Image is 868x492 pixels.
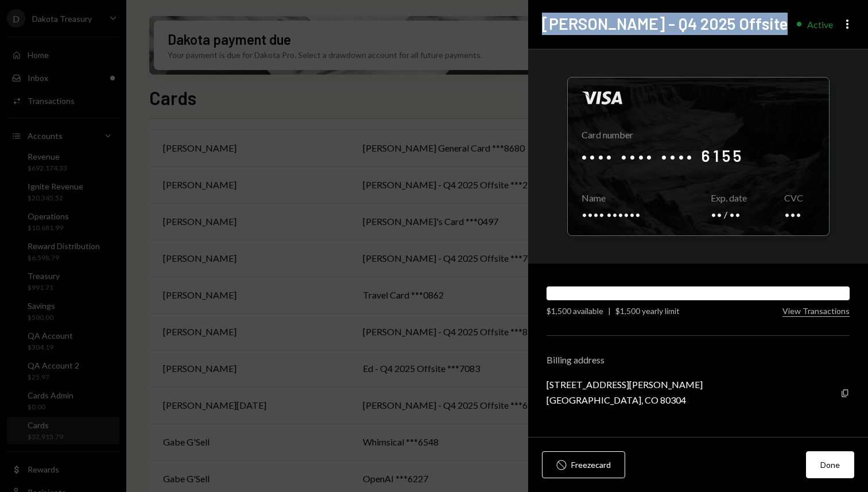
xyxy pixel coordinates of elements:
[571,459,611,471] div: Freeze card
[547,354,850,365] div: Billing address
[547,305,603,317] div: $1,500 available
[807,19,833,30] div: Active
[542,451,625,478] button: Freezecard
[542,13,788,35] h2: [PERSON_NAME] - Q4 2025 Offsite
[608,305,611,317] div: |
[547,394,703,405] div: [GEOGRAPHIC_DATA], CO 80304
[615,305,680,317] div: $1,500 yearly limit
[567,77,830,236] div: Click to reveal
[806,451,854,478] button: Done
[782,306,850,317] button: View Transactions
[547,379,703,390] div: [STREET_ADDRESS][PERSON_NAME]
